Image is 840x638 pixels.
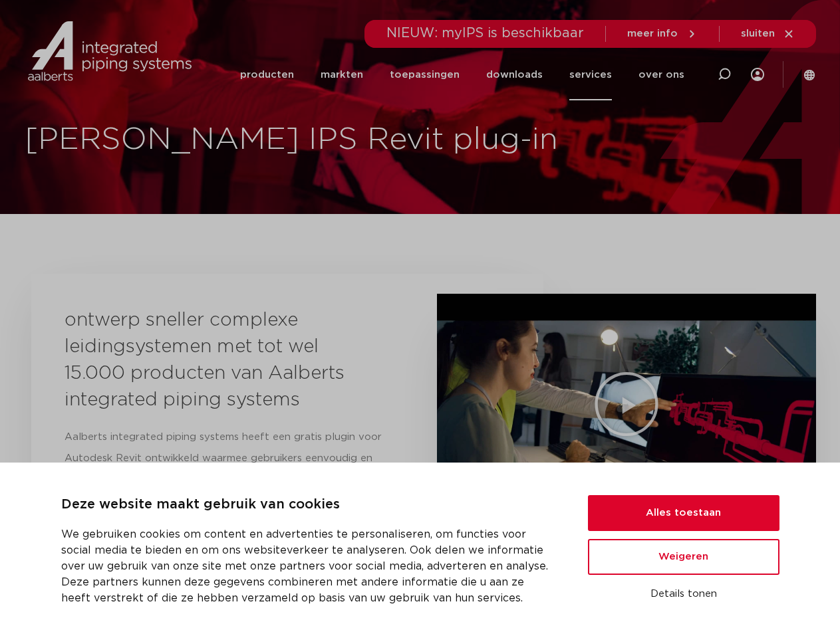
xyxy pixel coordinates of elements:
[638,49,684,100] a: over ons
[240,49,294,100] a: producten
[240,49,684,100] nav: Menu
[588,539,779,575] button: Weigeren
[486,49,543,100] a: downloads
[65,427,390,554] p: Aalberts integrated piping systems heeft een gratis plugin voor Autodesk Revit ontwikkeld waarmee...
[25,119,834,161] h1: [PERSON_NAME] IPS Revit plug-in
[65,307,357,413] h3: ontwerp sneller complexe leidingsystemen met tot wel 15.000 producten van Aalberts integrated pip...
[627,29,678,39] span: meer info
[627,28,698,40] a: meer info
[741,28,795,40] a: sluiten
[588,495,779,531] button: Alles toestaan
[61,494,556,516] p: Deze website maakt gebruik van cookies
[569,49,612,100] a: services
[390,49,460,100] a: toepassingen
[588,583,779,605] button: Details tonen
[593,371,660,437] div: Video afspelen
[741,29,775,39] span: sluiten
[386,27,584,40] span: NIEUW: myIPS is beschikbaar
[61,526,556,606] p: We gebruiken cookies om content en advertenties te personaliseren, om functies voor social media ...
[321,49,363,100] a: markten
